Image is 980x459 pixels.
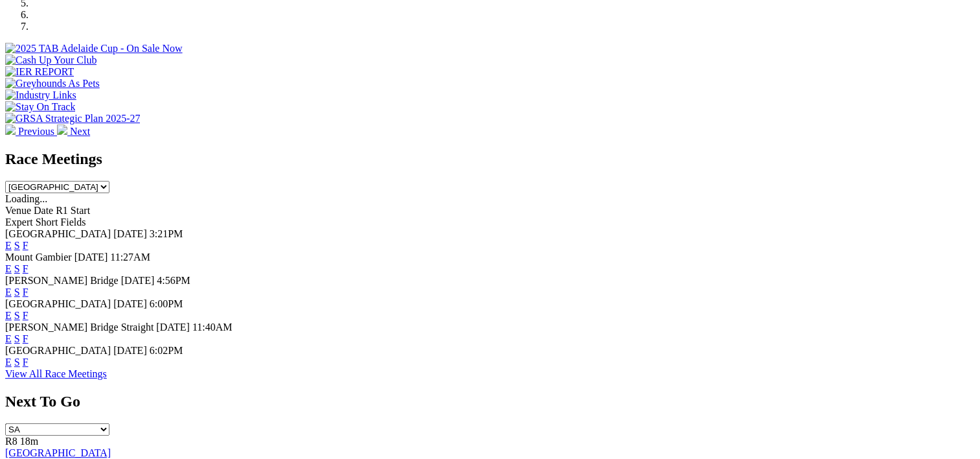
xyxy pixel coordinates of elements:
img: chevron-left-pager-white.svg [5,124,16,135]
span: Loading... [5,193,47,204]
span: R1 Start [56,205,90,216]
span: [DATE] [113,345,147,356]
a: S [14,310,20,321]
a: [GEOGRAPHIC_DATA] [5,447,111,458]
img: chevron-right-pager-white.svg [57,124,67,135]
a: F [23,240,28,251]
span: Fields [60,217,85,228]
a: S [14,333,20,344]
span: [PERSON_NAME] Bridge Straight [5,322,154,333]
span: [DATE] [113,298,147,309]
a: View All Race Meetings [5,368,107,379]
a: E [5,263,12,274]
h2: Race Meetings [5,150,975,168]
span: 18m [20,436,38,447]
span: 3:21PM [150,228,183,239]
a: F [23,310,28,321]
a: F [23,333,28,344]
img: IER REPORT [5,66,74,78]
a: S [14,240,20,251]
span: [GEOGRAPHIC_DATA] [5,345,111,356]
a: E [5,287,12,298]
img: GRSA Strategic Plan 2025-27 [5,113,140,124]
span: [DATE] [74,252,108,263]
span: Previous [18,126,54,137]
h2: Next To Go [5,393,975,410]
span: 4:56PM [157,275,190,286]
img: Stay On Track [5,101,75,113]
a: S [14,357,20,368]
a: Next [57,126,90,137]
a: F [23,357,28,368]
span: [DATE] [156,322,190,333]
span: Date [34,205,53,216]
img: 2025 TAB Adelaide Cup - On Sale Now [5,43,183,54]
span: [GEOGRAPHIC_DATA] [5,228,111,239]
a: E [5,357,12,368]
span: 6:00PM [150,298,183,309]
span: 11:27AM [110,252,150,263]
img: Cash Up Your Club [5,54,97,66]
a: E [5,240,12,251]
span: Short [36,217,58,228]
a: S [14,287,20,298]
span: [PERSON_NAME] Bridge [5,275,119,286]
span: Venue [5,205,31,216]
span: R8 [5,436,17,447]
a: F [23,287,28,298]
a: F [23,263,28,274]
a: Previous [5,126,57,137]
a: E [5,310,12,321]
img: Greyhounds As Pets [5,78,100,89]
span: [DATE] [113,228,147,239]
span: 6:02PM [150,345,183,356]
span: [DATE] [121,275,155,286]
span: Next [70,126,90,137]
a: S [14,263,20,274]
a: E [5,333,12,344]
span: [GEOGRAPHIC_DATA] [5,298,111,309]
span: 11:40AM [192,322,233,333]
img: Industry Links [5,89,76,101]
span: Mount Gambier [5,252,72,263]
span: Expert [5,217,33,228]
